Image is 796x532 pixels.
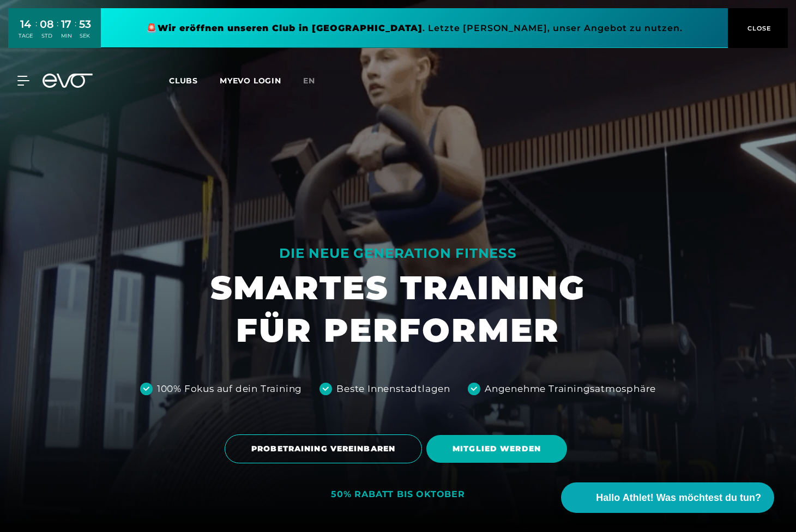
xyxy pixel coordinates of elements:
span: MITGLIED WERDEN [453,443,541,455]
div: Angenehme Trainingsatmosphäre [485,382,656,396]
div: 50% RABATT BIS OKTOBER [331,489,465,500]
div: : [75,17,76,46]
div: 14 [19,16,33,32]
div: : [35,17,37,46]
span: PROBETRAINING VEREINBAREN [251,443,395,455]
button: Hallo Athlet! Was möchtest du tun? [561,482,774,513]
div: Beste Innenstadtlagen [336,382,450,396]
div: DIE NEUE GENERATION FITNESS [210,245,586,262]
span: Hallo Athlet! Was möchtest du tun? [596,491,761,505]
div: : [57,17,58,46]
div: SEK [79,32,91,40]
div: STD [40,32,54,40]
div: 17 [61,16,72,32]
a: MITGLIED WERDEN [426,427,571,471]
span: en [303,76,315,86]
button: CLOSE [728,8,788,48]
div: TAGE [19,32,33,40]
a: MYEVO LOGIN [220,76,281,86]
div: 100% Fokus auf dein Training [157,382,302,396]
a: en [303,75,328,87]
h1: SMARTES TRAINING FÜR PERFORMER [210,267,586,352]
span: Clubs [169,76,198,86]
div: MIN [61,32,72,40]
div: 53 [79,16,91,32]
span: CLOSE [745,23,771,33]
a: PROBETRAINING VEREINBAREN [225,426,426,471]
a: Clubs [169,75,220,86]
div: 08 [40,16,54,32]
